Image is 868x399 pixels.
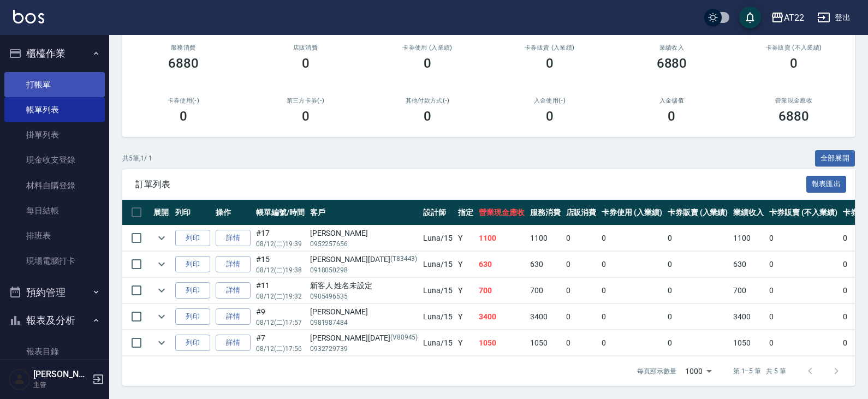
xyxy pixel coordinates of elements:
button: 列印 [175,230,210,247]
td: 0 [665,225,731,251]
p: (T83443) [390,254,418,265]
h2: 營業現金應收 [746,97,842,104]
td: 3400 [730,304,766,330]
a: 每日結帳 [4,198,105,223]
button: 預約管理 [4,278,105,307]
img: Logo [13,10,44,23]
th: 卡券使用 (入業績) [599,200,665,225]
div: [PERSON_NAME][DATE] [310,332,418,344]
p: 第 1–5 筆 共 5 筆 [733,366,786,376]
td: 1100 [476,225,527,251]
a: 詳情 [216,230,251,247]
h3: 0 [302,56,310,71]
h2: 店販消費 [258,44,354,51]
a: 詳情 [216,335,251,352]
img: Person [9,368,31,390]
td: 0 [563,330,599,356]
div: [PERSON_NAME] [310,306,418,318]
td: 1050 [527,330,563,356]
td: #7 [253,330,307,356]
a: 報表匯出 [806,178,847,189]
h3: 服務消費 [135,44,231,51]
h3: 0 [668,109,675,124]
td: 3400 [476,304,527,330]
td: 630 [730,252,766,277]
button: save [739,7,761,28]
button: 登出 [813,8,855,28]
p: 08/12 (二) 19:38 [256,265,305,275]
h3: 0 [302,109,310,124]
td: Luna /15 [420,278,455,303]
td: 0 [766,278,840,303]
td: 700 [527,278,563,303]
td: Y [455,330,476,356]
h2: 第三方卡券(-) [258,97,354,104]
h3: 0 [546,56,554,71]
p: 0932729739 [310,344,418,354]
h2: 卡券販賣 (入業績) [502,44,598,51]
h2: 業績收入 [624,44,720,51]
p: 08/12 (二) 19:32 [256,291,305,301]
button: 列印 [175,308,210,325]
button: 列印 [175,256,210,273]
div: AT22 [784,11,804,25]
a: 現金收支登錄 [4,147,105,172]
td: 0 [599,225,665,251]
td: 0 [563,252,599,277]
td: #11 [253,278,307,303]
td: 0 [766,252,840,277]
td: 1100 [527,225,563,251]
h2: 卡券使用 (入業績) [379,44,475,51]
p: 主管 [33,380,89,390]
td: 630 [527,252,563,277]
td: Y [455,304,476,330]
td: 0 [766,330,840,356]
p: 08/12 (二) 17:57 [256,318,305,327]
td: Y [455,278,476,303]
h3: 6880 [168,56,199,71]
th: 服務消費 [527,200,563,225]
div: [PERSON_NAME] [310,228,418,239]
td: Y [455,252,476,277]
button: expand row [153,230,170,246]
td: 1100 [730,225,766,251]
button: expand row [153,308,170,325]
a: 帳單列表 [4,97,105,122]
span: 訂單列表 [135,179,806,190]
td: 1050 [476,330,527,356]
td: 630 [476,252,527,277]
a: 詳情 [216,256,251,273]
td: 0 [599,252,665,277]
button: 報表及分析 [4,306,105,335]
button: 櫃檯作業 [4,39,105,68]
td: 0 [599,278,665,303]
td: 0 [665,330,731,356]
th: 營業現金應收 [476,200,527,225]
th: 卡券販賣 (不入業績) [766,200,840,225]
td: 0 [665,304,731,330]
a: 詳情 [216,308,251,325]
p: 0905496535 [310,291,418,301]
h2: 卡券販賣 (不入業績) [746,44,842,51]
p: 0952257656 [310,239,418,249]
th: 指定 [455,200,476,225]
td: 0 [766,304,840,330]
td: 0 [665,252,731,277]
h3: 0 [424,56,431,71]
td: 0 [599,304,665,330]
a: 排班表 [4,223,105,248]
td: Luna /15 [420,225,455,251]
button: expand row [153,335,170,351]
th: 店販消費 [563,200,599,225]
td: Luna /15 [420,304,455,330]
th: 列印 [173,200,213,225]
p: 08/12 (二) 17:56 [256,344,305,354]
button: 列印 [175,335,210,352]
button: 列印 [175,282,210,299]
h3: 0 [546,109,554,124]
p: 0981987484 [310,318,418,327]
td: 700 [730,278,766,303]
td: 0 [599,330,665,356]
a: 材料自購登錄 [4,173,105,198]
button: 全部展開 [815,150,855,167]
